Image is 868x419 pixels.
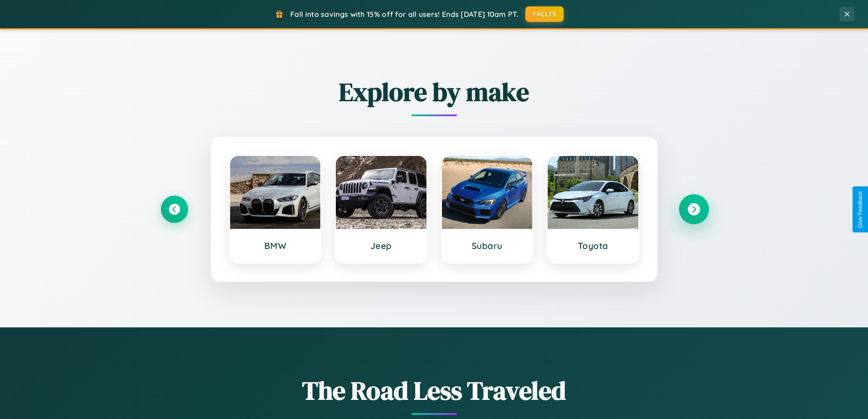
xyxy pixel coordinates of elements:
[857,191,863,228] div: Give Feedback
[161,373,708,408] h1: The Road Less Traveled
[557,240,629,251] h3: Toyota
[451,240,524,251] h3: Subaru
[290,10,519,19] span: Fall into savings with 15% off for all users! Ends [DATE] 10am PT.
[161,74,708,109] h2: Explore by make
[525,6,564,22] button: FALL15
[345,240,417,251] h3: Jeep
[239,240,312,251] h3: BMW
